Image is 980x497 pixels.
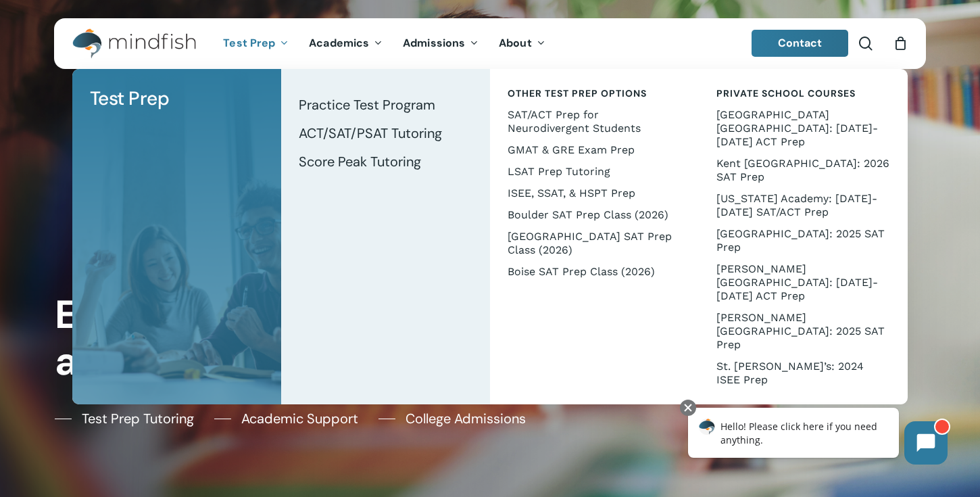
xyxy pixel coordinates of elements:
a: [PERSON_NAME][GEOGRAPHIC_DATA]: [DATE]-[DATE] ACT Prep [712,258,894,307]
span: GMAT & GRE Exam Prep [508,143,635,156]
span: Test Prep Tutoring [82,408,194,429]
a: ISEE, SSAT, & HSPT Prep [504,183,685,204]
a: [PERSON_NAME][GEOGRAPHIC_DATA]: 2025 SAT Prep [712,307,894,356]
span: Private School Courses [716,87,856,99]
span: About [499,36,532,50]
iframe: Chatbot [674,397,961,478]
span: LSAT Prep Tutoring [508,165,610,178]
span: St. [PERSON_NAME]’s: 2024 ISEE Prep [716,360,864,386]
a: Academics [299,38,393,49]
span: Boise SAT Prep Class (2026) [508,265,655,278]
span: Test Prep [90,86,170,111]
span: ACT/SAT/PSAT Tutoring [299,124,442,142]
a: Contact [752,30,849,57]
span: Other Test Prep Options [508,87,647,99]
span: [PERSON_NAME][GEOGRAPHIC_DATA]: 2025 SAT Prep [716,311,885,351]
span: [US_STATE] Academy: [DATE]-[DATE] SAT/ACT Prep [716,192,877,218]
a: Kent [GEOGRAPHIC_DATA]: 2026 SAT Prep [712,153,894,188]
a: St. [PERSON_NAME]’s: 2024 ISEE Prep [712,356,894,391]
a: [US_STATE] Academy: [DATE]-[DATE] SAT/ACT Prep [712,188,894,223]
h1: Every Student Has a [55,291,481,385]
a: Boise SAT Prep Class (2026) [504,261,685,283]
span: [GEOGRAPHIC_DATA]: 2025 SAT Prep [716,227,885,254]
a: [GEOGRAPHIC_DATA]: 2025 SAT Prep [712,223,894,258]
span: [GEOGRAPHIC_DATA] SAT Prep Class (2026) [508,230,672,256]
a: Test Prep [213,38,299,49]
span: Admissions [403,36,465,50]
a: College Admissions [378,408,526,429]
a: Boulder SAT Prep Class (2026) [504,204,685,226]
a: About [489,38,556,49]
span: Test Prep [223,36,275,50]
span: [GEOGRAPHIC_DATA] [GEOGRAPHIC_DATA]: [DATE]-[DATE] ACT Prep [716,108,878,148]
span: Academic Support [241,408,358,429]
a: [GEOGRAPHIC_DATA] [GEOGRAPHIC_DATA]: [DATE]-[DATE] ACT Prep [712,104,894,153]
a: Other Test Prep Options [504,82,685,104]
a: Academic Support [214,408,358,429]
a: Score Peak Tutoring [295,147,476,176]
a: SAT/ACT Prep for Neurodivergent Students [504,104,685,139]
a: Test Prep Tutoring [55,408,194,429]
a: GMAT & GRE Exam Prep [504,139,685,161]
a: Cart [893,36,908,51]
a: Test Prep [86,82,268,115]
span: SAT/ACT Prep for Neurodivergent Students [508,108,641,135]
a: [GEOGRAPHIC_DATA] SAT Prep Class (2026) [504,226,685,261]
a: Admissions [393,38,489,49]
a: LSAT Prep Tutoring [504,161,685,183]
span: Kent [GEOGRAPHIC_DATA]: 2026 SAT Prep [716,157,889,183]
span: Practice Test Program [299,96,435,114]
a: Private School Courses [712,82,894,104]
header: Main Menu [54,18,926,69]
span: College Admissions [406,408,526,429]
span: [PERSON_NAME][GEOGRAPHIC_DATA]: [DATE]-[DATE] ACT Prep [716,262,878,302]
span: Academics [309,36,369,50]
span: Boulder SAT Prep Class (2026) [508,208,668,221]
span: Contact [778,36,823,50]
a: Practice Test Program [295,91,476,119]
span: ISEE, SSAT, & HSPT Prep [508,187,635,199]
nav: Main Menu [213,18,555,69]
a: ACT/SAT/PSAT Tutoring [295,119,476,147]
span: Score Peak Tutoring [299,153,421,170]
